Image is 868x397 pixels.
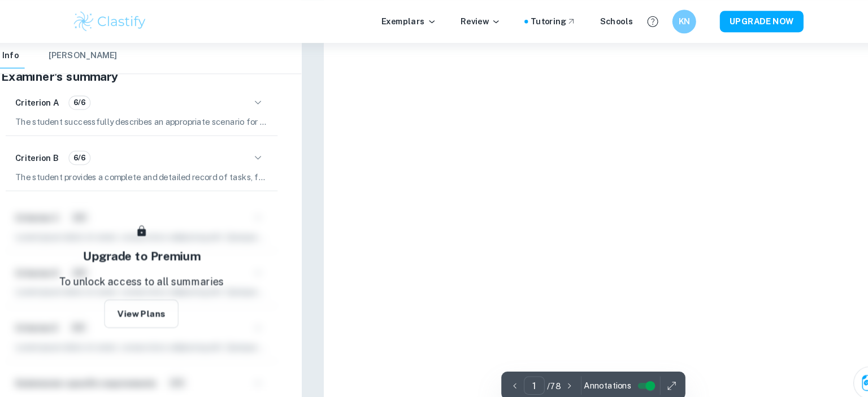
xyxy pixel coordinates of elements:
[455,14,494,27] p: Review
[32,91,73,104] h6: Criterion A
[702,10,782,30] button: UPGRADE NOW
[32,162,272,174] p: The student provides a complete and detailed record of tasks, following the proper format for the...
[96,235,208,252] h5: Upgrade to Premium
[116,285,187,312] button: View Plans
[522,14,566,27] a: Tutoring
[83,145,103,155] span: 6/6
[83,93,103,103] span: 6/6
[662,14,675,27] h6: KN
[18,64,286,81] h5: Examiner's summary
[63,41,129,66] button: [PERSON_NAME]
[573,361,618,373] span: Annotations
[538,361,551,373] p: / 78
[629,11,648,30] button: Help and Feedback
[32,110,272,122] p: The student successfully describes an appropriate scenario for investigation for an identified cl...
[86,9,158,32] img: Clastify logo
[830,348,861,380] button: Ask Clai
[32,144,73,156] h6: Criterion B
[380,14,433,27] p: Exemplars
[588,14,620,27] a: Schools
[73,261,231,276] p: To unlock access to all summaries
[657,9,680,32] button: KN
[14,41,41,66] button: Info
